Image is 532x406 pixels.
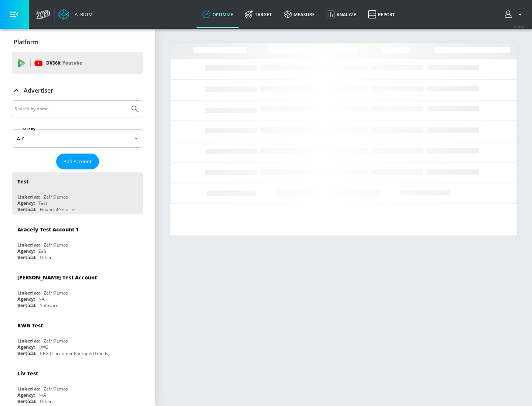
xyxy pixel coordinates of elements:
[17,338,40,344] div: Linked as:
[44,242,68,248] div: Zefr Demos
[12,172,143,214] div: TestLinked as:Zefr DemosAgency:TestVertical:Financial Services
[17,344,35,350] div: Agency:
[12,129,143,148] div: A-Z
[40,398,52,405] div: Other
[38,296,45,302] div: NA
[17,370,38,377] div: Liv Test
[17,322,43,329] div: KWG Test
[17,178,28,185] div: Test
[321,1,362,28] a: Analyze
[72,11,93,18] div: Atrium
[40,350,110,357] div: CPG (Consumer Packaged Goods)
[17,226,79,233] div: Aracely Test Account 1
[40,206,76,213] div: Financial Services
[17,274,97,281] div: [PERSON_NAME] Test Account
[12,316,143,358] div: KWG TestLinked as:Zefr DemosAgency:KWGVertical:CPG (Consumer Packaged Goods)
[17,296,35,302] div: Agency:
[197,1,239,28] a: optimize
[12,52,143,74] div: DV360: Youtube
[12,220,143,262] div: Aracely Test Account 1Linked as:Zefr DemosAgency:ZefrVertical:Other
[44,338,68,344] div: Zefr Demos
[38,344,48,350] div: KWG
[15,104,127,114] input: Search by name
[38,248,47,254] div: Zefr
[17,350,36,357] div: Vertical:
[40,302,58,309] div: Software
[64,157,92,166] span: Add Account
[17,200,35,206] div: Agency:
[12,80,143,101] div: Advertiser
[44,290,68,296] div: Zefr Demos
[278,1,321,28] a: measure
[56,154,99,169] button: Add Account
[239,1,278,28] a: Target
[24,86,53,94] p: Advertiser
[62,59,82,67] p: Youtube
[21,127,37,131] label: Sort By
[362,1,401,28] a: Report
[17,248,35,254] div: Agency:
[17,302,36,309] div: Vertical:
[17,194,40,200] div: Linked as:
[17,386,40,392] div: Linked as:
[12,32,143,52] div: Platform
[12,268,143,310] div: [PERSON_NAME] Test AccountLinked as:Zefr DemosAgency:NAVertical:Software
[58,9,93,20] a: Atrium
[44,386,68,392] div: Zefr Demos
[46,59,82,67] p: DV360:
[44,194,68,200] div: Zefr Demos
[40,254,52,261] div: Other
[17,254,36,261] div: Vertical:
[17,392,35,398] div: Agency:
[38,200,47,206] div: Test
[17,242,40,248] div: Linked as:
[17,398,36,405] div: Vertical:
[514,24,525,28] span: v 4.24.0
[14,38,38,46] p: Platform
[17,290,40,296] div: Linked as:
[38,392,46,398] div: N/A
[17,206,36,213] div: Vertical:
